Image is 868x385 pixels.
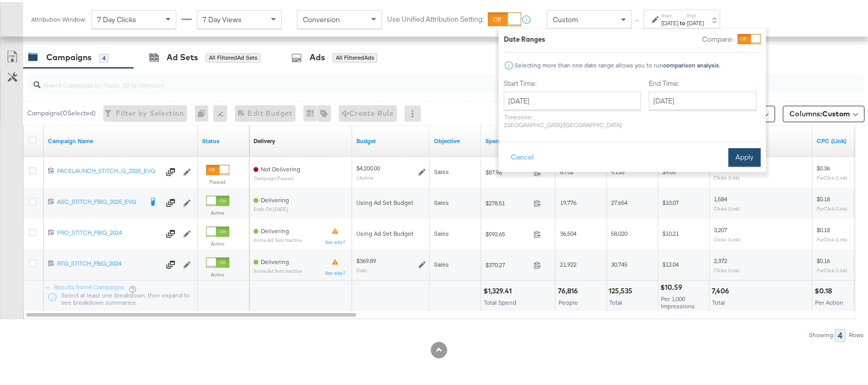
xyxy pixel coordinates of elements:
[663,166,676,174] span: $9.65
[203,13,242,22] span: 7 Day Views
[661,293,695,308] span: Per 1,000 Impressions
[809,330,835,337] div: Showing:
[504,77,641,86] label: Start Time:
[483,285,515,294] div: $1,329.41
[729,146,761,165] button: Apply
[202,135,245,144] a: Shows the current state of your Ad Campaign.
[254,174,300,180] sub: Campaign Paused
[815,285,836,294] div: $0.18
[783,104,865,120] button: Columns:Custom
[57,227,160,235] div: PRO_STITCH_FBIG_2024
[485,167,530,174] span: $87.98
[206,208,229,215] label: Active
[254,267,302,272] sub: Some Ad Sets Inactive
[261,164,300,171] span: Not Delivering
[254,135,275,144] div: Delivery
[663,228,679,236] span: $10.21
[817,255,830,263] span: $0.16
[514,60,721,67] div: Selecting more than one date range allows you to run .
[714,194,728,201] span: 1,584
[817,235,848,241] sub: Per Click (Link)
[46,50,92,62] div: Campaigns
[823,108,851,117] span: Custom
[817,173,848,179] sub: Per Click (Link)
[434,259,449,267] span: Sales
[611,228,628,236] span: 58,020
[714,224,728,232] span: 3,207
[485,259,530,267] span: $370.27
[714,173,740,179] sub: Clicks (Link)
[206,177,229,184] label: Paused
[254,236,302,241] sub: Some Ad Sets Inactive
[504,146,541,165] button: Cancel
[713,297,726,305] span: Total
[167,50,198,62] div: Ad Sets
[57,165,160,173] div: PACELAUNCH_STITCH...G_2025_EVG
[254,135,275,144] a: Reflects the ability of your Ad Campaign to achieve delivery based on ad states, schedule and bud...
[817,163,830,170] span: $0.36
[714,204,740,210] sub: Clicks (Link)
[714,266,740,272] sub: Clicks (Link)
[611,166,625,174] span: 9,116
[790,107,851,117] span: Columns:
[649,77,761,86] label: End Time:
[261,225,289,233] span: Delivering
[31,14,86,21] div: Attribution Window:
[57,196,142,204] div: ASC_STITCH_FBIG_2025_EVG
[387,12,484,22] label: Use Unified Attribution Setting:
[714,255,728,263] span: 2,372
[817,194,830,201] span: $0.18
[206,270,229,276] label: Active
[817,204,848,210] sub: Per Click (Link)
[41,69,789,89] input: Search Campaigns by Name, ID or Objective
[702,32,734,42] label: Compare:
[57,196,142,206] a: ASC_STITCH_FBIG_2025_EVG
[48,135,194,144] a: Your campaign name.
[835,327,846,340] div: 4
[434,228,449,236] span: Sales
[558,297,578,305] span: People
[303,13,340,22] span: Conversion
[661,281,686,291] div: $10.59
[57,258,160,266] div: RTG_STITCH_FBIG_2024
[663,59,719,67] strong: comparison analysis
[484,297,516,305] span: Total Spend
[356,197,426,205] div: Using Ad Set Budget
[434,135,477,144] a: Your campaign's objective.
[356,255,376,264] div: $369.89
[356,228,426,236] div: Using Ad Set Budget
[356,135,426,144] a: The maximum amount you're willing to spend on your ads, on average each day or over the lifetime ...
[816,297,844,305] span: Per Action
[817,224,830,232] span: $0.18
[714,235,740,241] sub: Clicks (Link)
[99,52,109,61] div: 4
[333,51,377,61] div: All Filtered Ads
[27,107,96,116] div: Campaigns ( 0 Selected)
[356,173,373,179] sub: Lifetime
[261,256,289,264] span: Delivering
[679,17,688,25] strong: to
[504,32,546,42] div: Date Ranges
[356,163,380,171] div: $4,200.00
[611,259,628,267] span: 30,745
[57,227,160,237] a: PRO_STITCH_FBIG_2024
[97,13,136,22] span: 7 Day Clicks
[206,239,229,246] label: Active
[310,50,325,62] div: Ads
[560,197,576,205] span: 19,776
[485,229,530,236] span: $592.65
[558,285,581,294] div: 76,816
[611,197,628,205] span: 27,654
[553,13,578,22] span: Custom
[434,197,449,205] span: Sales
[560,228,576,236] span: 36,504
[57,258,160,268] a: RTG_STITCH_FBIG_2024
[504,111,641,127] p: Timezone: [GEOGRAPHIC_DATA]/[GEOGRAPHIC_DATA]
[485,198,530,205] span: $278.51
[195,103,213,120] div: 0
[688,17,704,25] div: [DATE]
[712,285,733,294] div: 7,406
[254,205,289,211] sub: ends on [DATE]
[849,330,865,337] div: Rows
[662,10,679,17] label: Start:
